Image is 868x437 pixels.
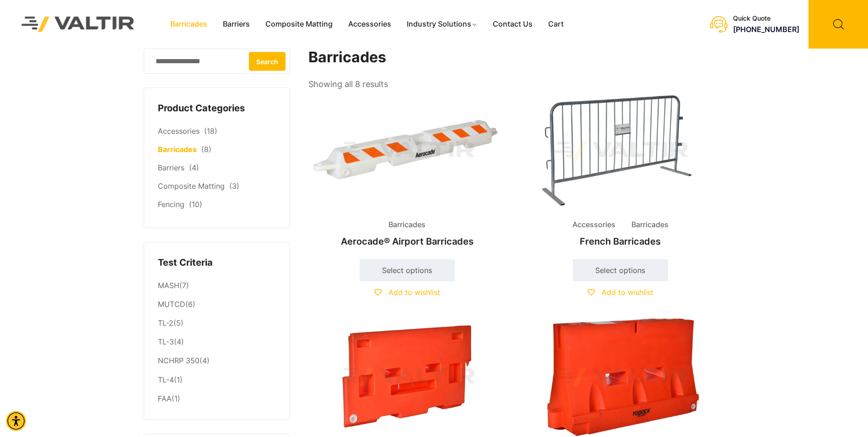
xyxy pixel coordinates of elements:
h1: Barricades [308,49,720,66]
h4: Test Criteria [158,256,276,270]
span: (3) [229,181,239,191]
a: Add to wishlist [374,288,440,297]
a: Accessories [340,17,399,31]
li: (4) [158,352,276,371]
a: call (888) 496-3625 [733,25,799,34]
li: (5) [158,314,276,333]
li: (6) [158,295,276,314]
h2: Aerocade® Airport Barricades [308,231,506,251]
span: Add to wishlist [602,288,653,297]
button: Search [249,52,286,71]
p: Showing all 8 results [308,76,388,92]
h4: Product Categories [158,102,276,115]
a: Barriers [215,17,258,31]
a: BarricadesAerocade® Airport Barricades [308,92,506,251]
a: NCHRP 350 [158,356,199,365]
img: Valtir Rentals [10,5,146,44]
img: A white traffic barrier with orange reflective stripes, labeled "Aerocade." [308,92,506,210]
div: Accessibility Menu [6,411,26,431]
span: Add to wishlist [388,288,440,297]
a: FAA [158,394,172,403]
span: Barricades [382,218,432,232]
a: TL-2 [158,318,173,328]
a: Barricades [162,17,215,31]
a: Composite Matting [258,17,340,31]
a: MUTCD [158,300,185,309]
img: Barricades [308,318,506,437]
a: Barricades [158,145,197,154]
a: MASH [158,281,179,290]
a: Fencing [158,200,184,209]
a: Composite Matting [158,181,225,191]
span: (4) [189,163,199,172]
li: (7) [158,276,276,295]
input: Search for: [144,49,290,74]
a: Industry Solutions [399,17,485,31]
a: TL-4 [158,375,174,384]
li: (4) [158,333,276,352]
a: Cart [540,17,571,31]
span: (10) [189,200,202,209]
a: Add to wishlist [588,288,653,297]
a: Accessories [158,126,199,136]
div: Quick Quote [733,15,799,22]
a: TL-3 [158,337,174,346]
a: Barriers [158,163,184,172]
a: Select options for “Aerocade® Airport Barricades” [360,259,455,281]
li: (1) [158,371,276,389]
a: Accessories BarricadesFrench Barricades [522,92,719,251]
span: Barricades [625,218,675,232]
span: Accessories [566,218,622,232]
a: Contact Us [485,17,540,31]
span: (8) [201,145,211,154]
span: (18) [204,126,217,136]
h2: French Barricades [522,231,719,251]
li: (1) [158,389,276,406]
img: Accessories [522,92,719,210]
img: Barricades [522,318,719,437]
a: Select options for “French Barricades” [573,259,668,281]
